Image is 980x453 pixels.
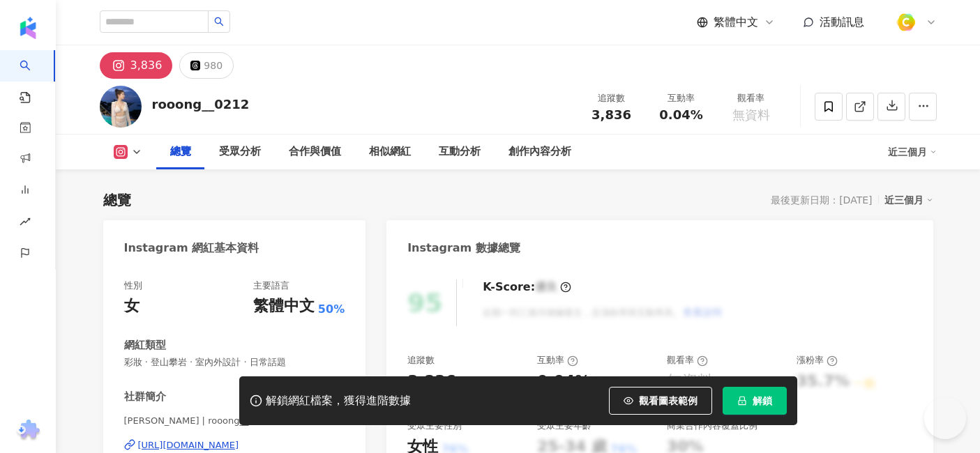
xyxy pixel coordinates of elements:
div: 受眾主要年齡 [537,420,591,432]
div: 近三個月 [884,191,933,209]
div: 無資料 [667,371,713,392]
div: 主要語言 [253,279,289,292]
div: 互動分析 [439,144,481,160]
button: 解鎖 [723,387,787,415]
div: 總覽 [103,190,131,210]
span: search [214,17,224,26]
div: 合作與價值 [289,144,341,160]
div: 解鎖網紅檔案，獲得進階數據 [266,394,411,408]
span: 活動訊息 [820,15,864,29]
div: 創作內容分析 [508,144,571,160]
a: [URL][DOMAIN_NAME] [124,439,345,452]
div: 女 [124,295,140,317]
div: 總覽 [170,144,191,160]
div: Instagram 數據總覽 [407,240,520,256]
div: 最後更新日期：[DATE] [771,194,872,206]
div: 追蹤數 [407,354,435,367]
span: 解鎖 [753,395,772,406]
span: 彩妝 · 登山攀岩 · 室內外設計 · 日常話題 [124,356,345,369]
div: rooong__0212 [152,95,250,113]
div: 近三個月 [888,141,937,163]
div: 商業合作內容覆蓋比例 [667,420,757,432]
div: 相似網紅 [369,144,411,160]
span: 3,836 [591,107,631,122]
span: rise [20,208,31,239]
img: chrome extension [15,420,42,442]
span: 繁體中文 [714,15,758,30]
button: 觀看圖表範例 [609,387,712,415]
img: KOL Avatar [100,86,142,128]
div: 0.04% [537,371,590,392]
div: 漲粉率 [797,354,838,367]
div: 追蹤數 [585,91,638,105]
span: 50% [318,302,345,317]
span: 無資料 [732,108,770,122]
div: 性別 [124,279,142,292]
span: 0.04% [659,108,702,122]
div: [URL][DOMAIN_NAME] [138,439,239,452]
div: 互動率 [537,354,578,367]
img: logo icon [17,17,39,39]
div: 3,836 [130,56,163,75]
div: 網紅類型 [124,338,166,353]
div: 互動率 [655,91,708,105]
div: 繁體中文 [253,295,315,317]
span: lock [737,396,747,406]
div: 受眾主要性別 [407,420,462,432]
div: K-Score : [483,279,571,295]
img: %E6%96%B9%E5%BD%A2%E7%B4%94.png [893,9,919,36]
div: 觀看率 [725,91,778,105]
div: 觀看率 [667,354,708,367]
div: Instagram 網紅基本資料 [124,240,259,256]
div: 受眾分析 [219,144,261,160]
span: 觀看圖表範例 [639,395,698,406]
div: 3,836 [407,371,456,392]
button: 3,836 [100,52,173,79]
a: search [20,50,47,105]
div: 980 [204,56,223,75]
button: 980 [179,52,234,79]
